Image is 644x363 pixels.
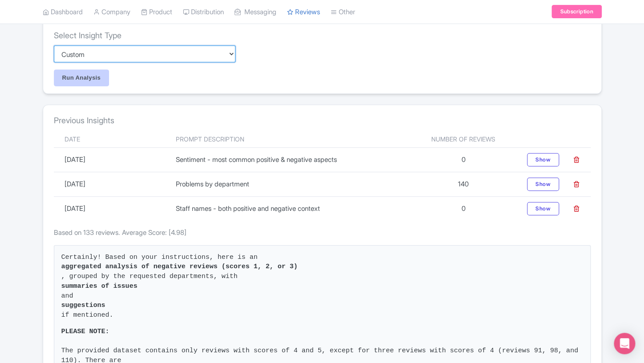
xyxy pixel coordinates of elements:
strong: PLEASE NOTE: [61,327,583,337]
td: [DATE] [54,197,170,221]
p: Certainly! Based on your instructions, here is an , grouped by the requested departments, with an... [61,253,583,320]
strong: aggregated analysis of negative reviews (scores 1, 2, or 3) [61,262,583,272]
input: Run Analysis [54,69,109,86]
h4: Previous Insights [54,116,591,125]
td: [DATE] [54,148,170,172]
h4: Select Insight Type [54,31,235,40]
div: Open Intercom Messenger [614,333,635,354]
a: Subscription [551,5,601,19]
td: Problems by department [170,172,405,197]
td: 0 [405,148,522,172]
div: Show [527,153,559,166]
td: Staff names - both positive and negative context [170,197,405,221]
strong: suggestions [61,301,583,311]
th: Date [54,131,170,148]
td: 140 [405,172,522,197]
p: Based on 133 reviews. Average Score: [4.98] [54,228,591,238]
strong: summaries of issues [61,282,583,291]
th: Number of Reviews [405,131,522,148]
td: 0 [405,197,522,221]
td: [DATE] [54,172,170,197]
td: Sentiment - most common positive & negative aspects [170,148,405,172]
div: Show [527,177,559,191]
div: Show [527,202,559,215]
th: Prompt Description [170,131,405,148]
